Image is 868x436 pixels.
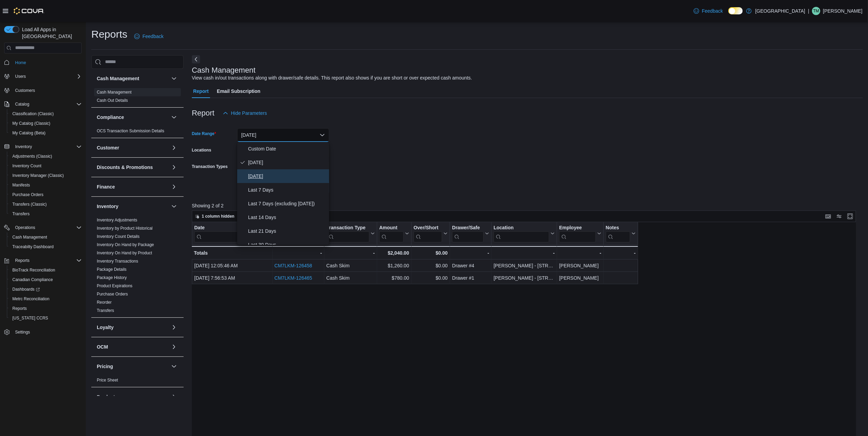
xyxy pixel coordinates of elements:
a: Inventory Count [10,162,44,170]
button: OCM [97,343,169,350]
span: Inventory by Product Historical [97,226,153,231]
button: Inventory Manager (Classic) [7,171,84,180]
button: Notes [606,225,636,242]
span: Transfers (Classic) [10,200,82,208]
span: Inventory [15,144,32,149]
button: Enter fullscreen [846,212,854,220]
h3: OCM [97,343,108,350]
a: Inventory Manager (Classic) [10,171,67,180]
a: Inventory On Hand by Package [97,242,154,247]
a: CM7LKM-126465 [274,275,312,281]
button: Inventory [97,203,169,210]
h3: Report [192,109,215,117]
div: Over/Short [414,225,442,242]
span: My Catalog (Classic) [12,121,50,126]
div: Date [194,225,265,242]
span: Home [12,58,82,67]
a: Inventory Count Details [97,234,140,239]
a: Price Sheet [97,378,118,383]
a: Transfers (Classic) [10,200,49,208]
span: Reorder [97,300,112,305]
button: My Catalog (Classic) [7,119,84,128]
div: Amount [379,225,404,231]
span: Cash Management [10,233,82,241]
div: Employee [559,225,596,231]
button: Inventory [1,142,84,152]
span: Transfers [12,211,30,217]
h3: Pricing [97,363,113,370]
button: Customer [170,144,178,152]
button: Compliance [97,114,169,121]
button: Discounts & Promotions [170,163,178,171]
span: Manifests [12,182,30,188]
button: Cash Management [7,232,84,242]
div: [PERSON_NAME] [559,262,601,270]
button: Customers [1,85,84,95]
button: Reports [7,304,84,313]
span: Users [15,74,26,79]
div: [PERSON_NAME] - [STREET_ADDRESS] [494,274,555,282]
button: Catalog [1,99,84,109]
span: Catalog [12,100,82,108]
span: Feedback [142,33,163,40]
h3: Finance [97,183,115,190]
button: Transaction Type [326,225,375,242]
div: Tre Mace [812,7,820,15]
span: 1 column hidden [202,214,234,219]
button: Cash Management [97,75,169,82]
span: Last 7 Days [248,186,326,194]
button: Reports [1,256,84,265]
button: Loyalty [97,324,169,331]
span: Settings [15,329,30,335]
span: Inventory [12,143,82,151]
div: - [326,249,375,257]
div: Employee [559,225,596,242]
a: Reorder [97,300,112,305]
span: Settings [12,328,82,336]
a: Metrc Reconciliation [10,295,52,303]
button: Home [1,58,84,68]
h3: Compliance [97,114,124,121]
div: Notes [606,225,630,231]
span: Package Details [97,267,127,272]
a: Cash Out Details [97,98,128,103]
a: Inventory Adjustments [97,218,137,222]
button: Adjustments (Classic) [7,152,84,161]
span: Inventory Count [10,162,82,170]
p: Showing 2 of 2 [192,202,863,209]
div: Totals [194,249,270,257]
span: Inventory Count [12,163,42,169]
a: BioTrack Reconciliation [10,266,58,274]
button: BioTrack Reconciliation [7,265,84,275]
span: Reports [12,256,82,265]
span: Last 21 Days [248,227,326,235]
input: Dark Mode [728,7,743,14]
button: Users [1,72,84,81]
button: Catalog [12,100,32,108]
div: Location [494,225,549,242]
button: My Catalog (Beta) [7,128,84,138]
div: Cash Skim [326,274,375,282]
h3: Discounts & Promotions [97,164,153,171]
a: Home [12,59,29,67]
button: Cash Management [170,74,178,83]
div: $0.00 [414,274,448,282]
button: Classification (Classic) [7,109,84,119]
button: Purchase Orders [7,190,84,199]
span: My Catalog (Classic) [10,119,82,128]
div: - [494,249,555,257]
span: Inventory Adjustments [97,217,137,223]
span: Customers [15,88,35,93]
span: Washington CCRS [10,314,82,322]
span: Reports [10,304,82,313]
span: Traceabilty Dashboard [10,243,82,251]
span: Operations [15,225,35,230]
button: Transfers [7,209,84,219]
span: Traceabilty Dashboard [12,244,54,250]
nav: Complex example [4,55,82,355]
a: Inventory by Product Historical [97,226,153,231]
span: Inventory On Hand by Package [97,242,154,247]
span: [DATE] [248,158,326,167]
span: Adjustments (Classic) [12,154,52,159]
button: [US_STATE] CCRS [7,313,84,323]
